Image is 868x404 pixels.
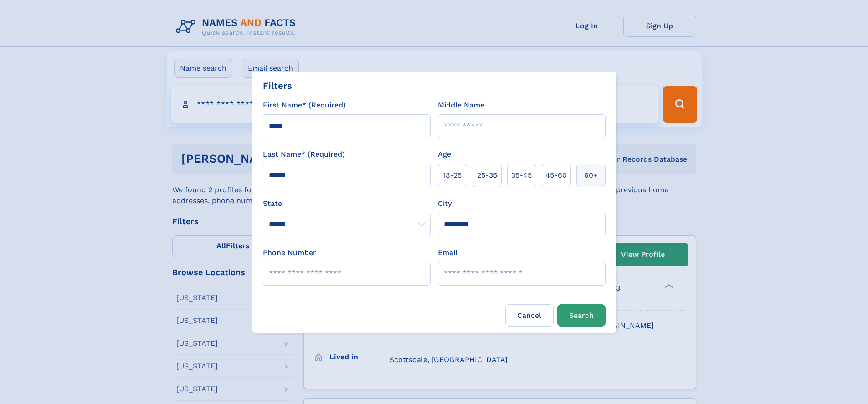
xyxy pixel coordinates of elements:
label: State [263,198,431,209]
span: 35‑45 [511,170,532,181]
span: 18‑25 [443,170,462,181]
span: 60+ [584,170,598,181]
label: Cancel [505,304,554,327]
button: Search [557,304,606,327]
div: Filters [263,79,292,92]
label: Email [438,247,457,258]
span: 25‑35 [477,170,497,181]
label: Last Name* (Required) [263,149,345,160]
span: 45‑60 [545,170,567,181]
label: Phone Number [263,247,316,258]
label: First Name* (Required) [263,100,346,111]
label: Age [438,149,451,160]
label: Middle Name [438,100,484,111]
label: City [438,198,452,209]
